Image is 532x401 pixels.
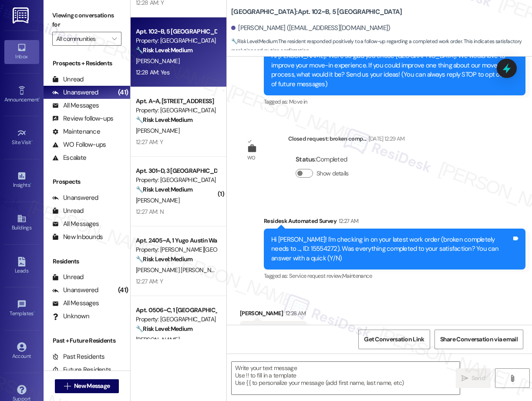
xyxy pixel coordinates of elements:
div: Unanswered [52,286,98,295]
button: Share Conversation via email [434,330,523,349]
div: Residents [44,257,130,266]
label: Show details [317,169,349,178]
span: : The resident responded positively to a follow-up regarding a completed work order. This indicat... [231,37,532,56]
i:  [461,375,468,382]
div: [PERSON_NAME] [240,309,307,321]
div: (41) [116,283,130,297]
div: Hi [PERSON_NAME]! I'm checking in on your latest work order (broken completely needs to ..., ID: ... [271,235,512,263]
div: Prospects [44,177,130,186]
div: WO Follow-ups [52,140,106,149]
div: WO [247,153,256,162]
span: Send [471,374,485,383]
div: Closed request: broken comp... [288,134,405,146]
span: Service request review , [289,272,342,280]
div: Unknown [52,312,89,321]
div: Review follow-ups [52,114,113,123]
div: Future Residents [52,365,111,374]
div: : Completed [296,153,352,166]
span: Get Conversation Link [364,335,424,344]
div: Past + Future Residents [44,336,130,345]
i:  [509,375,515,382]
a: Account [4,340,39,363]
span: Share Conversation via email [440,335,518,344]
a: Templates • [4,297,39,320]
div: All Messages [52,101,99,110]
img: ResiDesk Logo [13,7,30,24]
div: 12:28 AM [283,309,306,318]
strong: 🔧 Risk Level: Medium [231,38,277,45]
span: Move in [289,98,307,105]
div: [DATE] 12:29 AM [367,134,405,143]
div: Prospects + Residents [44,59,130,68]
div: Unread [52,206,84,216]
div: Hi [PERSON_NAME]! We're so glad you chose [GEOGRAPHIC_DATA]! We would love to improve your move-i... [271,51,512,89]
i:  [64,383,71,390]
a: Site Visit • [4,126,39,149]
button: New Message [55,379,119,393]
div: Residesk Automated Survey [264,216,525,229]
a: Buildings [4,211,39,235]
label: Viewing conversations for [52,9,121,32]
span: • [39,95,40,101]
span: New Message [74,381,110,391]
a: Insights • [4,168,39,192]
a: Leads [4,254,39,278]
div: All Messages [52,299,99,308]
a: Inbox [4,40,39,64]
span: • [34,309,35,315]
div: New Inbounds [52,233,103,242]
b: [GEOGRAPHIC_DATA]: Apt. 102~B, 5 [GEOGRAPHIC_DATA] [231,7,402,17]
div: Tagged as: [264,270,525,282]
div: Past Residents [52,352,105,361]
div: Unread [52,273,84,282]
div: Unanswered [52,88,98,97]
span: Maintenance [342,272,372,280]
div: All Messages [52,219,99,229]
div: Escalate [52,153,86,162]
div: 12:27 AM [337,216,359,226]
div: Unanswered [52,193,98,202]
div: Maintenance [52,127,100,136]
button: Send [456,368,491,388]
span: • [30,181,31,187]
i:  [112,35,117,42]
input: All communities [56,32,108,46]
span: • [31,138,33,144]
div: Tagged as: [264,95,525,108]
div: (41) [116,86,130,99]
div: Unread [52,75,84,84]
div: [PERSON_NAME] ([EMAIL_ADDRESS][DOMAIN_NAME]) [231,24,390,33]
b: Status [296,155,315,164]
button: Get Conversation Link [358,330,430,349]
